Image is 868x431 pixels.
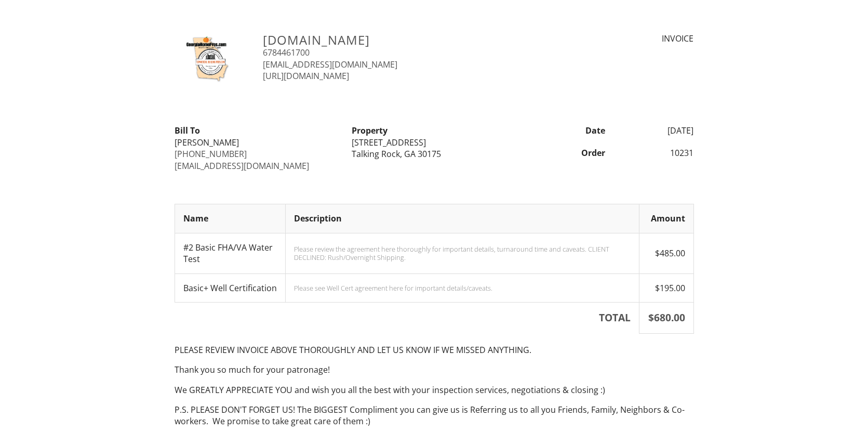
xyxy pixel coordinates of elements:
div: Please see Well Cert agreement here for important details/caveats. [294,284,631,292]
h3: [DOMAIN_NAME] [263,33,560,47]
a: 6784461700 [263,47,310,58]
p: Thank you so much for your patronage! [175,364,694,375]
td: $195.00 [639,273,693,302]
th: Amount [639,204,693,233]
strong: Property [352,125,388,136]
p: PLEASE REVIEW INVOICE ABOVE THOROUGHLY AND LET US KNOW IF WE MISSED ANYTHING. [175,344,694,356]
th: TOTAL [175,302,639,333]
div: [PERSON_NAME] [175,137,339,148]
div: Date [523,125,611,136]
td: Basic+ Well Certification [175,273,285,302]
div: [DATE] [611,125,700,136]
td: $485.00 [639,233,693,273]
td: #2 Basic FHA/VA Water Test [175,233,285,273]
div: [STREET_ADDRESS] [352,137,516,148]
div: Talking Rock, GA 30175 [352,148,516,160]
a: [EMAIL_ADDRESS][DOMAIN_NAME] [175,160,309,172]
th: Name [175,204,285,233]
p: P.S. PLEASE DON'T FORGET US! The BIGGEST Compliment you can give us is Referring us to all you Fr... [175,404,694,427]
div: Order [523,147,611,159]
a: [PHONE_NUMBER] [175,148,247,160]
img: GHP_CBP_Jpg_Logo.jpg [175,33,251,90]
a: [URL][DOMAIN_NAME] [263,70,349,82]
th: Description [285,204,639,233]
div: INVOICE [573,33,693,44]
div: Please review the agreement here thoroughly for important details, turnaround time and caveats. C... [294,245,631,262]
th: $680.00 [639,302,693,333]
a: [EMAIL_ADDRESS][DOMAIN_NAME] [263,59,397,70]
strong: Bill To [175,125,200,136]
div: 10231 [611,147,700,159]
p: We GREATLY APPRECIATE YOU and wish you all the best with your inspection services, negotiations &... [175,384,694,396]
